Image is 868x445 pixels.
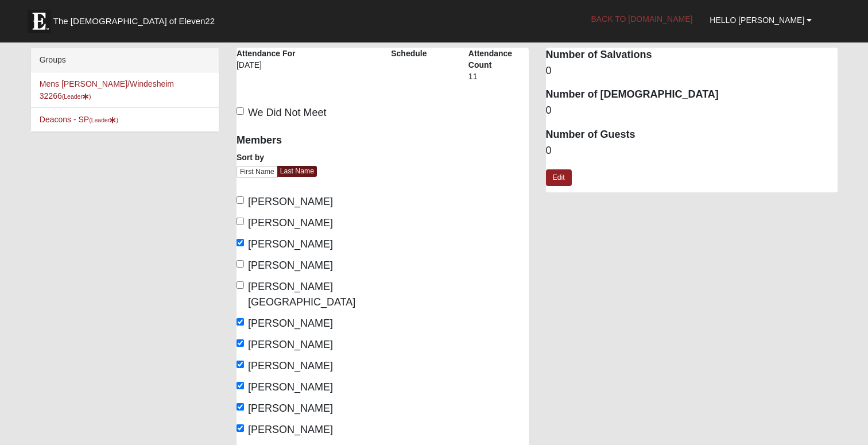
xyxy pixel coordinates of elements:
[237,339,244,347] input: [PERSON_NAME]
[248,281,355,308] span: [PERSON_NAME][GEOGRAPHIC_DATA]
[710,16,804,25] span: Hello [PERSON_NAME]
[237,166,278,178] a: First Name
[237,260,244,268] input: [PERSON_NAME]
[62,93,91,100] small: (Leader )
[546,64,838,79] dd: 0
[546,144,838,158] dd: 0
[546,103,838,118] dd: 0
[237,196,244,204] input: [PERSON_NAME]
[546,87,838,102] dt: Number of [DEMOGRAPHIC_DATA]
[89,117,118,123] small: (Leader )
[546,127,838,142] dt: Number of Guests
[237,281,244,289] input: [PERSON_NAME][GEOGRAPHIC_DATA]
[31,48,219,72] div: Groups
[701,6,820,34] a: Hello [PERSON_NAME]
[248,403,333,414] span: [PERSON_NAME]
[237,59,297,79] div: [DATE]
[237,48,296,59] label: Attendance For
[248,107,327,118] span: We Did Not Meet
[237,107,244,115] input: We Did Not Meet
[248,360,333,372] span: [PERSON_NAME]
[248,260,333,271] span: [PERSON_NAME]
[248,381,333,393] span: [PERSON_NAME]
[28,10,51,33] img: Eleven22 logo
[248,318,333,329] span: [PERSON_NAME]
[277,166,317,177] a: Last Name
[248,217,333,229] span: [PERSON_NAME]
[237,134,374,147] h4: Members
[53,16,215,27] span: The [DEMOGRAPHIC_DATA] of Eleven22
[40,79,174,100] a: Mens [PERSON_NAME]/Windesheim 32266(Leader)
[237,382,244,389] input: [PERSON_NAME]
[40,115,118,124] a: Deacons - SP(Leader)
[237,239,244,246] input: [PERSON_NAME]
[237,403,244,411] input: [PERSON_NAME]
[22,4,251,33] a: The [DEMOGRAPHIC_DATA] of Eleven22
[546,169,572,186] a: Edit
[248,339,333,350] span: [PERSON_NAME]
[237,152,264,163] label: Sort by
[391,48,427,59] label: Schedule
[248,196,333,207] span: [PERSON_NAME]
[583,5,702,33] a: Back to [DOMAIN_NAME]
[468,71,529,90] div: 11
[237,361,244,368] input: [PERSON_NAME]
[546,48,838,63] dt: Number of Salvations
[248,238,333,250] span: [PERSON_NAME]
[237,218,244,225] input: [PERSON_NAME]
[468,48,529,71] label: Attendance Count
[237,318,244,326] input: [PERSON_NAME]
